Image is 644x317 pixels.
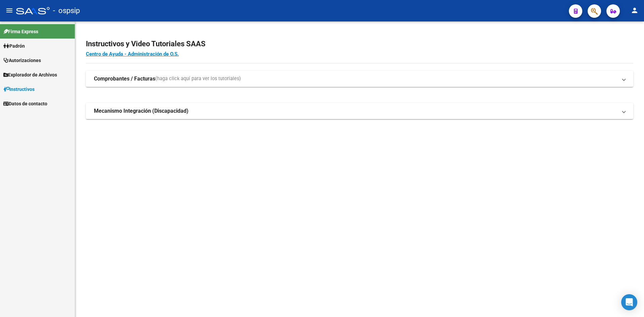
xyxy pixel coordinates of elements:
[86,51,179,57] a: Centro de Ayuda - Administración de O.S.
[94,75,155,83] strong: Comprobantes / Facturas
[631,6,639,14] mat-icon: person
[86,71,633,87] mat-expansion-panel-header: Comprobantes / Facturas(haga click aquí para ver los tutoriales)
[5,6,13,14] mat-icon: menu
[3,42,25,50] span: Padrón
[3,71,57,78] span: Explorador de Archivos
[621,294,637,310] div: Open Intercom Messenger
[3,86,35,93] span: Instructivos
[53,3,80,18] span: - ospsip
[86,38,633,50] h2: Instructivos y Video Tutoriales SAAS
[3,100,47,107] span: Datos de contacto
[3,28,38,35] span: Firma Express
[3,57,41,64] span: Autorizaciones
[155,75,241,83] span: (haga click aquí para ver los tutoriales)
[94,107,189,115] strong: Mecanismo Integración (Discapacidad)
[86,103,633,119] mat-expansion-panel-header: Mecanismo Integración (Discapacidad)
